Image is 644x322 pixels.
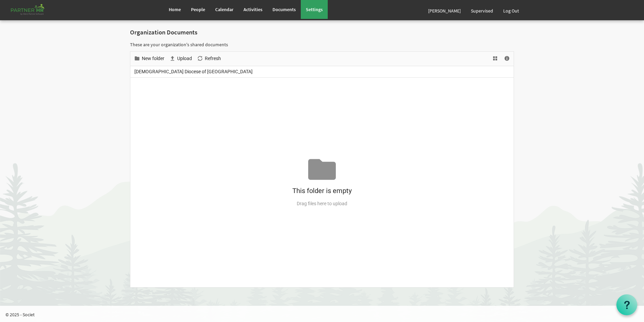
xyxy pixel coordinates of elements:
span: Documents [272,6,296,12]
span: [DEMOGRAPHIC_DATA] Diocese of [GEOGRAPHIC_DATA] [133,68,254,76]
a: [PERSON_NAME] [423,1,466,20]
button: Details [503,54,512,63]
div: Details [501,52,513,66]
p: © 2025 - Societ [5,311,644,318]
span: Supervised [471,8,493,14]
button: Refresh [196,54,222,63]
div: View [490,52,501,66]
h2: Organization Documents [130,29,514,36]
button: Upload [168,54,193,63]
span: Activities [244,6,262,12]
span: New folder [141,54,165,63]
span: Upload [176,54,193,63]
span: Calendar [215,6,233,12]
span: Refresh [204,54,222,63]
button: New folder [133,54,166,63]
div: Drag files here to upload [130,198,514,209]
div: New folder [131,52,167,66]
span: People [191,6,205,12]
button: View dropdownbutton [491,54,499,63]
a: Log Out [498,1,524,20]
span: Home [169,6,181,12]
a: Supervised [466,1,498,20]
p: These are your organization's shared documents [130,41,514,48]
span: Settings [306,6,323,12]
div: Refresh [194,52,223,66]
div: Upload [167,52,194,66]
div: This folder is empty [130,183,514,198]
